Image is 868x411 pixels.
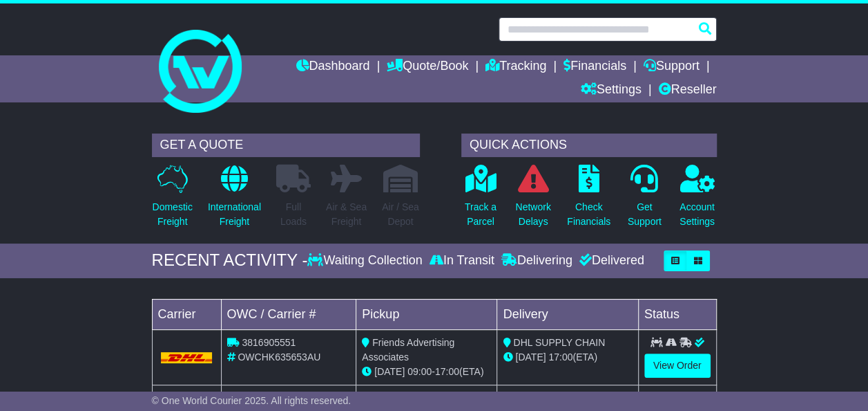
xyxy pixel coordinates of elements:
a: Support [644,55,700,79]
p: Domestic Freight [153,200,193,229]
p: Account Settings [679,200,715,229]
div: In Transit [426,253,498,268]
a: Tracking [485,55,546,79]
span: OWCHK635653AU [238,351,320,363]
a: Reseller [658,79,716,102]
a: CheckFinancials [566,164,611,237]
div: Delivered [576,253,644,268]
p: Get Support [628,200,662,229]
a: View Order [644,354,711,378]
a: NetworkDelays [514,164,551,237]
p: Full Loads [276,200,311,229]
td: Status [638,299,716,329]
p: International Freight [208,200,261,229]
a: InternationalFreight [207,164,262,237]
a: GetSupport [627,164,662,237]
a: Track aParcel [464,164,497,237]
div: Delivering [498,253,576,268]
span: [DATE] [374,366,405,377]
div: Waiting Collection [307,253,425,268]
a: DomesticFreight [152,164,193,237]
span: [DATE] [515,351,546,363]
div: RECENT ACTIVITY - [152,250,308,271]
div: - (ETA) [362,365,491,379]
a: Quote/Book [387,55,468,79]
p: Check Financials [567,200,610,229]
p: Track a Parcel [465,200,496,229]
span: 3816905551 [242,337,296,348]
span: © One World Courier 2025. All rights reserved. [152,395,351,406]
td: OWC / Carrier # [221,299,356,329]
p: Network Delays [515,200,550,229]
span: 17:00 [548,351,572,363]
span: 09:00 [407,366,432,377]
div: GET A QUOTE [152,134,420,157]
a: Settings [581,79,642,102]
a: Dashboard [296,55,369,79]
div: QUICK ACTIONS [461,134,717,157]
td: Delivery [497,299,638,329]
span: DHL SUPPLY CHAIN [513,337,605,348]
img: DHL.png [161,352,213,363]
a: Financials [563,55,626,79]
span: 17:00 [435,366,459,377]
p: Air & Sea Freight [326,200,367,229]
td: Carrier [152,299,221,329]
span: Friends Advertising Associates [362,337,454,363]
td: Pickup [356,299,497,329]
p: Air / Sea Depot [382,200,419,229]
a: AccountSettings [679,164,715,237]
div: (ETA) [503,350,632,365]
